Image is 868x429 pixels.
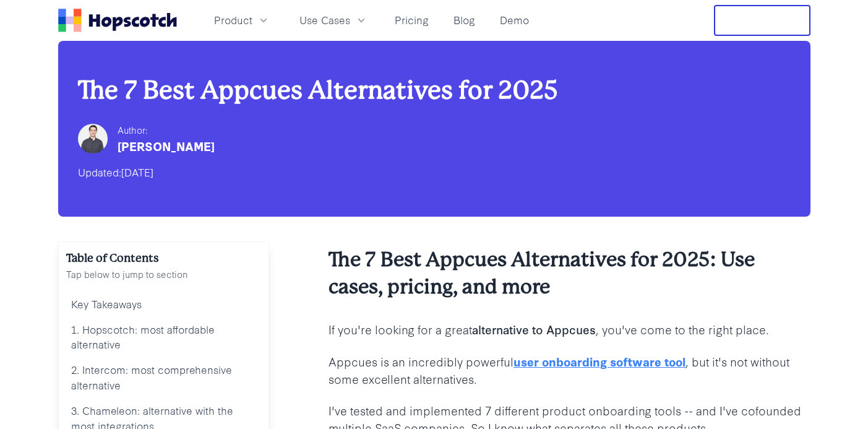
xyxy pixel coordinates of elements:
a: Home [58,9,177,32]
a: 2. Intercom: most comprehensive alternative [66,357,261,398]
span: Product [214,12,252,28]
b: alternative to Appcues [472,321,596,337]
div: Author: [118,123,215,137]
button: Free Trial [714,5,810,36]
button: Product [207,10,277,30]
a: Pricing [390,10,434,30]
p: Tap below to jump to section [66,267,261,282]
h1: The 7 Best Appcues Alternatives for 2025 [78,76,791,105]
a: user onboarding software tool [513,353,685,370]
a: Blog [449,10,480,30]
button: Use Cases [292,10,375,30]
p: If you're looking for a great , you've come to the right place. [329,321,810,338]
h2: Table of Contents [66,249,261,267]
p: Appcues is an incredibly powerful , but it's not without some excellent alternatives. [329,353,810,388]
div: [PERSON_NAME] [118,137,215,155]
div: Updated: [78,162,791,182]
img: Mark Spera [78,124,108,154]
h2: The 7 Best Appcues Alternatives for 2025: Use cases, pricing, and more [329,246,810,301]
a: 1. Hopscotch: most affordable alternative [66,317,261,358]
a: Demo [495,10,534,30]
a: Key Takeaways [66,292,261,317]
time: [DATE] [121,165,153,179]
span: Use Cases [299,12,350,28]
